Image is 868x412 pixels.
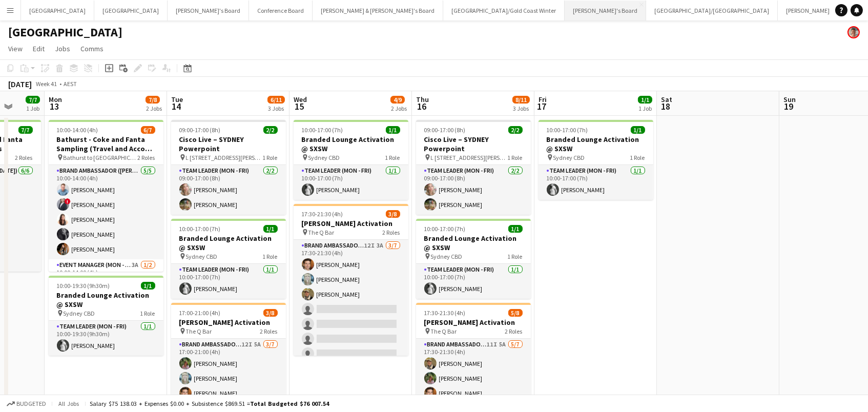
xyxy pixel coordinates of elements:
div: [DATE] [8,79,32,89]
span: Fri [539,95,547,104]
app-job-card: 10:00-17:00 (7h)1/1Branded Lounge Activation @ SXSW Sydney CBD1 RoleTeam Leader (Mon - Fri)1/110:... [416,219,531,299]
app-job-card: 10:00-17:00 (7h)1/1Branded Lounge Activation @ SXSW Sydney CBD1 RoleTeam Leader (Mon - Fri)1/110:... [539,120,653,200]
span: 17:00-21:00 (4h) [179,309,221,317]
span: 10:00-17:00 (7h) [424,225,466,233]
span: Sydney CBD [553,154,585,161]
div: 1 Job [26,105,39,112]
span: L [STREET_ADDRESS][PERSON_NAME] (Veritas Offices) [431,154,508,161]
span: 2 Roles [505,327,523,335]
span: 10:00-17:00 (7h) [302,126,343,134]
span: 6/11 [267,96,285,104]
app-job-card: 09:00-17:00 (8h)2/2Cisco Live – SYDNEY Powerpoint L [STREET_ADDRESS][PERSON_NAME] (Veritas Office... [416,120,531,215]
a: Edit [29,42,49,55]
button: [GEOGRAPHIC_DATA] [94,1,168,20]
span: 17 [537,100,547,112]
div: 3 Jobs [513,105,529,112]
app-card-role: Event Manager (Mon - Fri)3A1/210:00-14:00 (4h) [49,259,163,309]
span: 2/2 [263,126,278,134]
span: 19 [782,100,796,112]
app-user-avatar: Victoria Hunt [848,26,860,38]
app-job-card: 17:30-21:30 (4h)3/8[PERSON_NAME] Activation The Q Bar2 RolesBrand Ambassador ([PERSON_NAME])12I3A... [294,204,408,356]
span: Edit [33,44,45,53]
h3: [PERSON_NAME] Activation [416,318,531,327]
span: Bathurst to [GEOGRAPHIC_DATA] [64,154,138,161]
span: 10:00-17:00 (7h) [179,225,221,233]
span: Budgeted [16,400,46,407]
span: 2/2 [508,126,523,134]
div: 1 Job [638,105,652,112]
span: 1/1 [631,126,645,134]
h3: Branded Lounge Activation @ SXSW [539,135,653,153]
button: [PERSON_NAME]'s Board [168,1,249,20]
a: Comms [76,42,108,55]
span: 1 Role [140,310,155,317]
span: Sydney CBD [431,253,463,260]
h3: Branded Lounge Activation @ SXSW [294,135,408,153]
h3: Branded Lounge Activation @ SXSW [49,291,163,309]
span: View [8,44,23,53]
span: 10:00-14:00 (4h) [57,126,98,134]
span: 8/11 [512,96,530,104]
span: 6/7 [141,126,155,134]
span: L [STREET_ADDRESS][PERSON_NAME] (Veritas Offices) [186,154,263,161]
span: 7/8 [146,96,160,104]
span: All jobs [56,400,81,407]
span: Sydney CBD [186,253,218,260]
span: 1/1 [638,96,652,104]
h3: Cisco Live – SYDNEY Powerpoint [416,135,531,153]
button: [GEOGRAPHIC_DATA]/Gold Coast Winter [443,1,565,20]
span: 14 [170,100,183,112]
span: 3/8 [386,210,400,218]
span: 1/1 [386,126,400,134]
span: Sydney CBD [64,310,95,317]
span: Thu [416,95,429,104]
div: Salary $75 138.03 + Expenses $0.00 + Subsistence $869.51 = [90,400,329,407]
button: [PERSON_NAME] & [PERSON_NAME]'s Board [313,1,443,20]
span: Week 41 [34,80,59,88]
span: Tue [171,95,183,104]
span: 1/1 [263,225,278,233]
span: 2 Roles [138,154,155,161]
span: 1 Role [508,154,523,161]
app-job-card: 10:00-17:00 (7h)1/1Branded Lounge Activation @ SXSW Sydney CBD1 RoleTeam Leader (Mon - Fri)1/110:... [294,120,408,200]
app-job-card: 10:00-19:30 (9h30m)1/1Branded Lounge Activation @ SXSW Sydney CBD1 RoleTeam Leader (Mon - Fri)1/1... [49,276,163,356]
span: 09:00-17:00 (8h) [424,126,466,134]
h3: Branded Lounge Activation @ SXSW [171,234,286,252]
span: 13 [47,100,62,112]
span: 1 Role [385,154,400,161]
button: Conference Board [249,1,313,20]
h3: Branded Lounge Activation @ SXSW [416,234,531,252]
a: Jobs [51,42,74,55]
button: [GEOGRAPHIC_DATA]/[GEOGRAPHIC_DATA] [646,1,778,20]
h1: [GEOGRAPHIC_DATA] [8,25,122,40]
app-card-role: Team Leader (Mon - Fri)2/209:00-17:00 (8h)[PERSON_NAME][PERSON_NAME] [416,165,531,215]
span: Mon [49,95,62,104]
span: 18 [659,100,672,112]
h3: Cisco Live – SYDNEY Powerpoint [171,135,286,153]
span: 17:30-21:30 (4h) [302,210,343,218]
app-card-role: Team Leader (Mon - Fri)1/110:00-19:30 (9h30m)[PERSON_NAME] [49,321,163,356]
app-job-card: 10:00-14:00 (4h)6/7Bathurst - Coke and Fanta Sampling (Travel and Accom Provided) Bathurst to [GE... [49,120,163,272]
a: View [4,42,27,55]
app-card-role: Team Leader (Mon - Fri)1/110:00-17:00 (7h)[PERSON_NAME] [294,165,408,200]
app-job-card: 09:00-17:00 (8h)2/2Cisco Live – SYDNEY Powerpoint L [STREET_ADDRESS][PERSON_NAME] (Veritas Office... [171,120,286,215]
span: Sun [783,95,796,104]
span: 2 Roles [383,229,400,236]
span: 1/1 [508,225,523,233]
span: 5/8 [508,309,523,317]
app-card-role: Team Leader (Mon - Fri)2/209:00-17:00 (8h)[PERSON_NAME][PERSON_NAME] [171,165,286,215]
span: The Q Bar [308,229,335,236]
span: 1 Role [630,154,645,161]
span: 3/8 [263,309,278,317]
span: Wed [294,95,307,104]
div: AEST [64,80,77,88]
button: [PERSON_NAME]'s Board [565,1,646,20]
span: Sydney CBD [308,154,340,161]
